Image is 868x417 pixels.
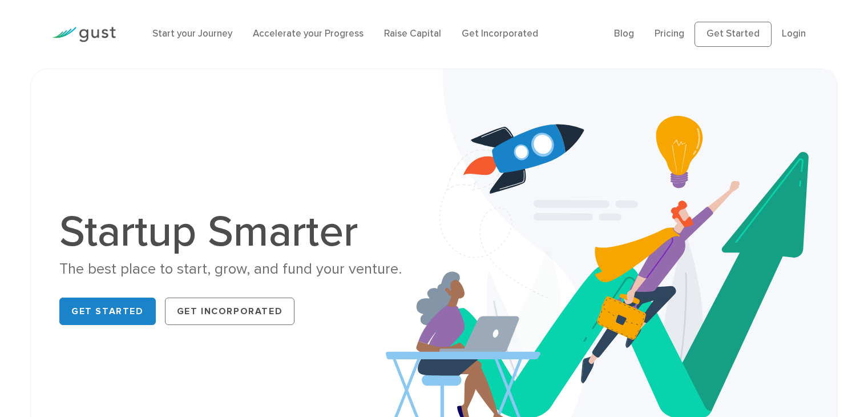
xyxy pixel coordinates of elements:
a: Blog [614,28,634,39]
img: Gust Logo [52,27,116,42]
a: Get Started [59,298,156,325]
a: Raise Capital [384,28,441,39]
a: Get Incorporated [165,298,295,325]
a: Get Incorporated [462,28,538,39]
h1: Startup Smarter [59,210,425,254]
a: Login [782,28,806,39]
a: Pricing [655,28,684,39]
a: Start your Journey [152,28,232,39]
a: Get Started [695,22,772,47]
a: Accelerate your Progress [253,28,364,39]
div: The best place to start, grow, and fund your venture. [59,259,425,279]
